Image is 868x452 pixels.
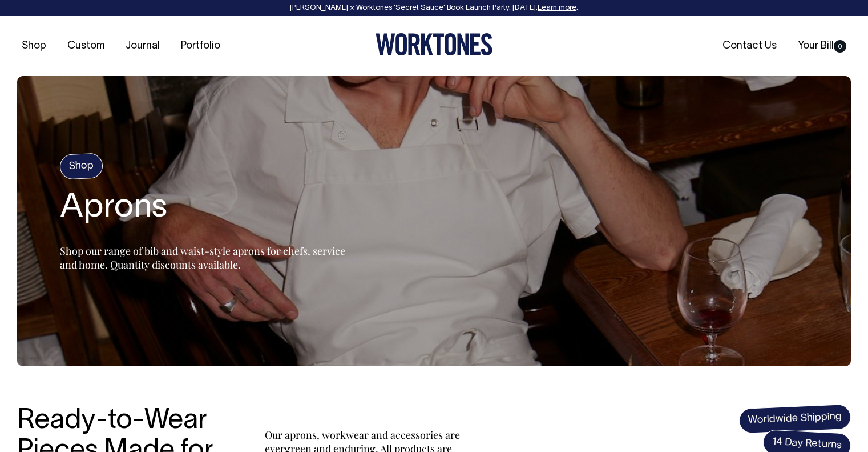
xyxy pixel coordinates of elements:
[718,37,781,55] a: Contact Us
[176,37,225,55] a: Portfolio
[834,40,846,53] span: 0
[60,190,345,227] h2: Aprons
[59,153,103,180] h4: Shop
[538,5,576,11] a: Learn more
[121,37,164,55] a: Journal
[63,37,109,55] a: Custom
[738,404,851,434] span: Worldwide Shipping
[60,244,345,271] span: Shop our range of bib and waist-style aprons for chefs, service and home. Quantity discounts avai...
[793,37,851,55] a: Your Bill0
[11,4,857,12] div: [PERSON_NAME] × Worktones ‘Secret Sauce’ Book Launch Party, [DATE]. .
[17,37,51,55] a: Shop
